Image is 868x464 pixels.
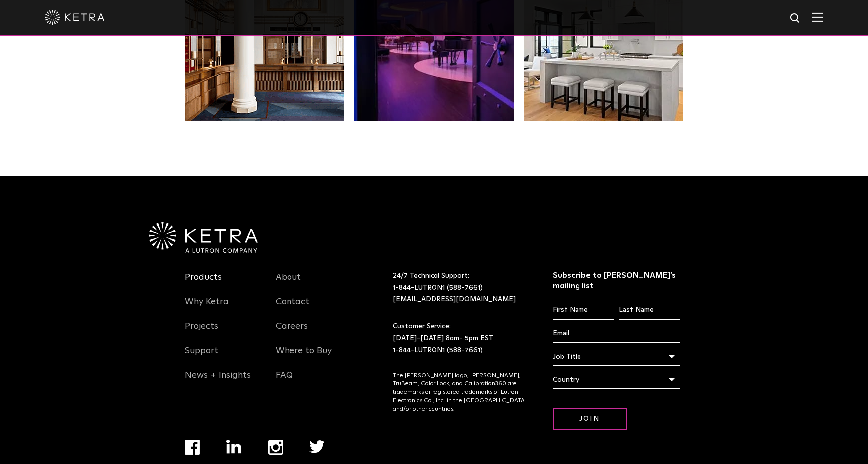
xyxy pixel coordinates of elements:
div: Navigation Menu [276,270,351,393]
a: Why Ketra [185,296,229,319]
a: Projects [185,321,218,344]
h3: Subscribe to [PERSON_NAME]’s mailing list [553,270,681,291]
a: FAQ [276,370,293,393]
input: Email [553,324,681,343]
div: Navigation Menu [185,270,261,393]
img: facebook [185,440,200,455]
img: ketra-logo-2019-white [45,10,105,25]
p: Customer Service: [DATE]-[DATE] 8am- 5pm EST [393,321,528,356]
input: Join [553,408,627,430]
input: First Name [553,301,614,320]
img: instagram [268,440,283,455]
img: search icon [789,12,802,25]
a: [EMAIL_ADDRESS][DOMAIN_NAME] [393,296,516,303]
div: Job Title [553,347,681,366]
img: linkedin [226,440,242,454]
a: 1-844-LUTRON1 (588-7661) [393,347,483,354]
img: twitter [309,440,325,453]
div: Country [553,370,681,389]
img: Ketra-aLutronCo_White_RGB [149,222,258,253]
a: News + Insights [185,370,251,393]
a: 1-844-LUTRON1 (588-7661) [393,284,483,291]
img: Hamburger%20Nav.svg [812,12,823,22]
p: 24/7 Technical Support: [393,270,528,306]
input: Last Name [619,301,680,320]
a: Careers [276,321,308,344]
a: About [276,272,301,295]
a: Support [185,345,218,368]
a: Contact [276,296,309,319]
p: The [PERSON_NAME] logo, [PERSON_NAME], TruBeam, Color Lock, and Calibration360 are trademarks or ... [393,372,528,414]
a: Products [185,272,222,295]
a: Where to Buy [276,345,332,368]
